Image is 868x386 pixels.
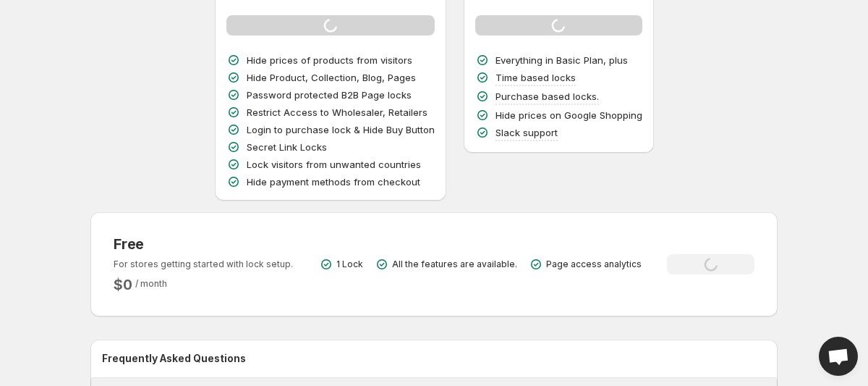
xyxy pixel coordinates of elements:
[336,259,363,270] p: 1 Lock
[495,70,576,85] p: Time based locks
[247,105,427,119] p: Restrict Access to Wholesaler, Retailers
[247,157,421,172] p: Lock visitors from unwanted countries
[114,276,132,293] h2: $ 0
[247,140,327,154] p: Secret Link Locks
[495,53,628,67] p: Everything in Basic Plan, plus
[114,235,293,253] h3: Free
[247,122,435,137] p: Login to purchase lock & Hide Buy Button
[495,125,558,140] p: Slack support
[819,337,858,376] div: Open chat
[135,278,167,289] span: / month
[495,89,599,104] p: Purchase based locks.
[392,259,517,270] p: All the features are available.
[495,108,642,122] p: Hide prices on Google Shopping
[114,259,293,270] p: For stores getting started with lock setup.
[546,259,642,270] p: Page access analytics
[247,175,420,189] p: Hide payment methods from checkout
[247,88,412,102] p: Password protected B2B Page locks
[247,70,416,85] p: Hide Product, Collection, Blog, Pages
[102,351,766,366] h2: Frequently Asked Questions
[247,53,412,67] p: Hide prices of products from visitors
